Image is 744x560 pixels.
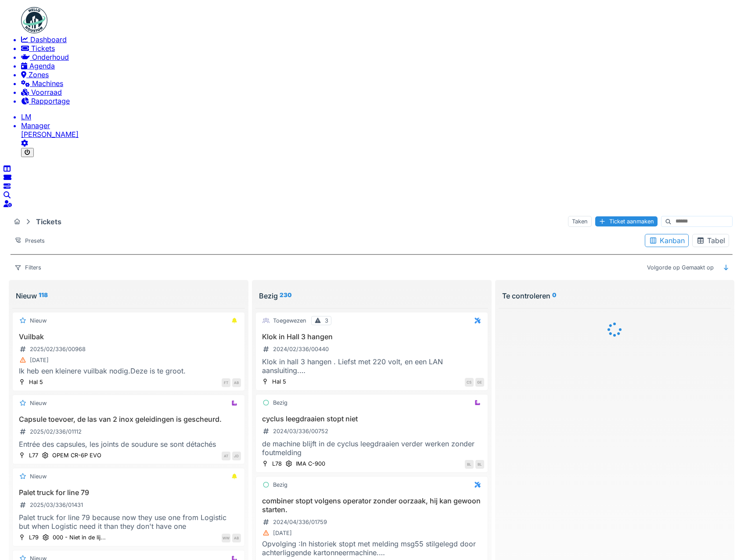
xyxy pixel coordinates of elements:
[16,291,241,300] div: Nieuw
[30,357,49,363] div: [DATE]
[16,513,241,531] div: Palet truck for line 79 because now they use one from Logistic but when Logistic need it than the...
[273,399,288,406] div: Bezig
[595,216,658,226] div: Ticket aanmaken
[232,378,241,387] div: AB
[32,79,63,88] span: Machines
[475,460,484,469] div: BL
[31,44,55,53] span: Tickets
[16,440,241,449] div: Entrée des capsules, les joints de soudure se sont détachés
[30,35,67,44] span: Dashboard
[259,539,484,557] div: Opvolging :In historiek stopt met melding msg55 stilgelegd door achterliggende kartonneermachine....
[39,291,48,300] sup: 118
[21,61,740,70] a: Agenda
[29,61,55,70] span: Agenda
[30,473,47,480] div: Nieuw
[273,346,329,352] div: 2024/02/336/00440
[465,378,474,387] div: CS
[273,481,288,488] div: Bezig
[30,428,82,435] div: 2025/02/336/01112
[16,332,241,341] h3: Vuilbak
[11,235,49,246] div: Presets
[222,534,230,542] div: WW
[259,291,485,300] div: Bezig
[259,496,484,514] h3: combiner stopt volgens operator zonder oorzaak, hij kan gewoon starten.
[465,460,474,469] div: BL
[259,439,484,457] div: de machine blijft in de cyclus leegdraaien verder werken zonder foutmelding
[259,414,484,423] h3: cyclus leegdraaien stopt niet
[272,460,282,467] div: L78
[53,534,106,541] div: 000 - Niet in de lij...
[280,291,291,300] sup: 230
[29,379,43,385] div: Hal 5
[32,53,69,61] span: Onderhoud
[21,121,740,139] li: [PERSON_NAME]
[649,236,685,245] div: Kanban
[21,112,740,121] li: LM
[696,236,725,245] div: Tabel
[29,70,49,79] span: Zones
[273,519,327,525] div: 2024/04/336/01759
[273,530,292,536] div: [DATE]
[31,97,70,105] span: Rapportage
[32,217,65,226] strong: Tickets
[232,534,241,542] div: AB
[30,317,47,324] div: Nieuw
[21,35,740,44] a: Dashboard
[30,346,86,352] div: 2025/02/336/00968
[21,44,740,53] a: Tickets
[30,502,83,508] div: 2025/03/336/01431
[16,488,241,497] h3: Palet truck for line 79
[31,88,62,97] span: Voorraad
[21,112,740,139] a: LM Manager[PERSON_NAME]
[643,262,718,273] div: Volgorde op Gemaakt op
[21,121,740,130] div: Manager
[232,452,241,460] div: JD
[21,7,47,33] img: Badge_color-CXgf-gQk.svg
[52,452,101,459] div: OPEM CR-6P EVO
[259,332,484,341] h3: Klok in Hall 3 hangen
[21,70,740,79] a: Zones
[21,79,740,88] a: Machines
[11,262,45,273] div: Filters
[222,452,230,460] div: AT
[21,97,740,105] a: Rapportage
[273,317,306,324] div: Toegewezen
[475,378,484,387] div: GE
[29,534,39,541] div: L79
[272,378,286,385] div: Hal 5
[30,400,47,406] div: Nieuw
[29,452,38,459] div: L77
[552,291,556,300] sup: 0
[325,317,328,324] div: 3
[21,88,740,97] a: Voorraad
[296,460,325,467] div: IMA C-900
[259,357,484,375] div: Klok in hall 3 hangen . Liefst met 220 volt, en een LAN aansluiting. PS. enkel een klok, en geen ...
[16,415,241,424] h3: Capsule toevoer, de las van 2 inox geleidingen is gescheurd.
[21,53,740,61] a: Onderhoud
[222,378,230,387] div: FT
[16,366,241,375] div: Ik heb een kleinere vuilbak nodig.Deze is te groot.
[502,291,728,300] div: Te controleren
[568,216,592,227] div: Taken
[273,428,328,434] div: 2024/03/336/00752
